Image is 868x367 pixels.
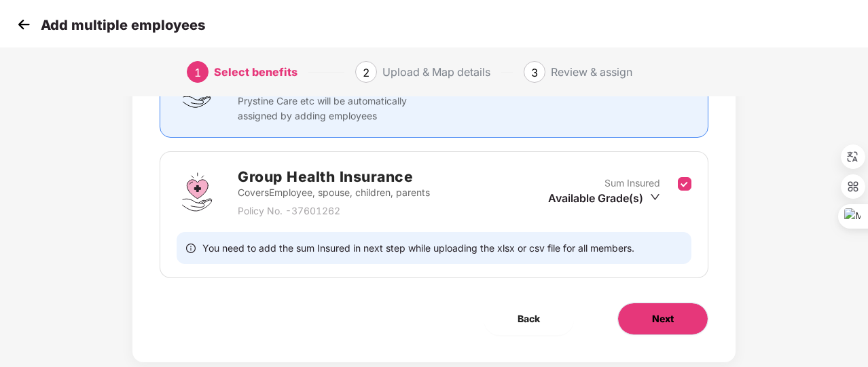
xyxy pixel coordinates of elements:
[202,242,634,254] span: You need to add the sum Insured in next step while uploading the xlsx or csv file for all members.
[177,172,217,212] img: svg+xml;base64,PHN2ZyBpZD0iR3JvdXBfSGVhbHRoX0luc3VyYW5jZSIgZGF0YS1uYW1lPSJHcm91cCBIZWFsdGggSW5zdX...
[194,66,201,79] span: 1
[238,204,430,218] p: Policy No. - 37601262
[548,191,660,206] div: Available Grade(s)
[238,185,430,200] p: Covers Employee, spouse, children, parents
[363,66,369,79] span: 2
[551,61,632,83] div: Review & assign
[650,192,660,202] span: down
[518,311,540,326] span: Back
[41,17,205,33] p: Add multiple employees
[531,66,538,79] span: 3
[14,14,34,35] img: svg+xml;base64,PHN2ZyB4bWxucz0iaHR0cDovL3d3dy53My5vcmcvMjAwMC9zdmciIHdpZHRoPSIzMCIgaGVpZ2h0PSIzMC...
[484,303,574,335] button: Back
[238,79,439,123] p: Clove Dental, Pharmeasy, Nua Women, Prystine Care etc will be automatically assigned by adding em...
[604,176,660,191] p: Sum Insured
[238,166,430,188] h2: Group Health Insurance
[214,61,297,83] div: Select benefits
[186,242,196,254] span: info-circle
[652,311,674,326] span: Next
[382,61,490,83] div: Upload & Map details
[617,303,708,335] button: Next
